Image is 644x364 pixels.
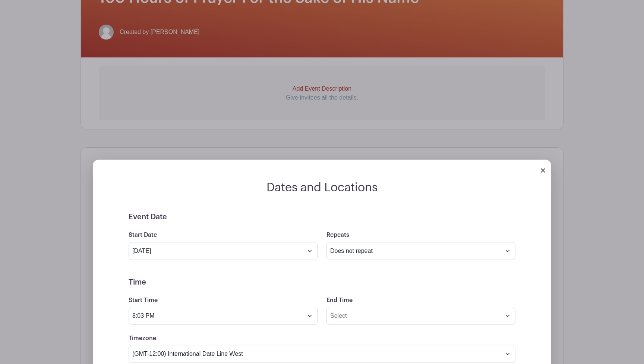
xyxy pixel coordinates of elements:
[129,307,318,325] input: Select
[129,297,158,304] label: Start Time
[326,307,515,325] input: Select
[326,232,349,239] label: Repeats
[129,232,157,239] label: Start Date
[129,278,515,287] h5: Time
[129,242,318,260] input: Select
[326,297,353,304] label: End Time
[541,168,545,173] img: close_button-5f87c8562297e5c2d7936805f587ecaba9071eb48480494691a3f1689db116b3.svg
[129,335,156,342] label: Timezone
[93,181,551,195] h2: Dates and Locations
[129,213,515,222] h5: Event Date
